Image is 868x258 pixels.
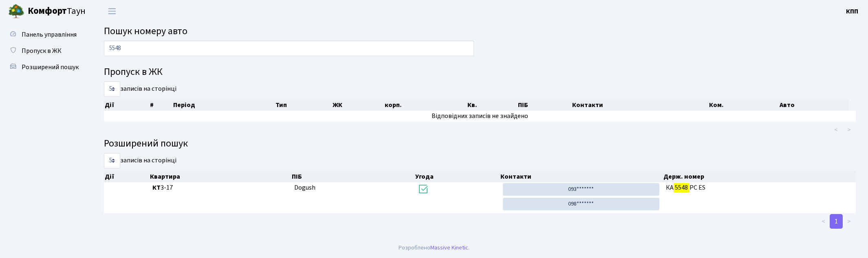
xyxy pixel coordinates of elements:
select: записів на сторінці [104,81,120,97]
th: Дії [104,171,149,182]
h4: Розширений пошук [104,138,856,150]
a: Massive Kinetic [430,243,468,252]
span: Dogush [294,183,315,192]
th: корп. [384,99,467,111]
th: ЖК [332,99,383,111]
th: ПІБ [291,171,414,182]
th: Контакти [500,171,663,182]
input: Пошук [104,41,474,56]
span: 3-17 [152,183,288,192]
span: КА РС ES [666,183,853,192]
th: Угода [414,171,500,182]
th: Квартира [149,171,291,182]
b: КТ [152,183,161,192]
select: записів на сторінці [104,153,120,168]
th: Дії [104,99,149,111]
th: Період [172,99,275,111]
a: 1 [830,214,843,229]
div: Розроблено . [399,243,469,252]
span: Розширений пошук [22,63,79,72]
th: Тип [275,99,332,111]
th: Ком. [708,99,779,111]
a: КПП [846,7,858,16]
button: Переключити навігацію [102,4,122,18]
img: logo.png [8,3,24,20]
label: записів на сторінці [104,81,176,97]
span: Пошук номеру авто [104,24,187,38]
td: Відповідних записів не знайдено [104,111,856,122]
h4: Пропуск в ЖК [104,66,856,78]
span: Пропуск в ЖК [22,46,62,55]
b: Комфорт [28,4,67,17]
th: Кв. [467,99,517,111]
a: Панель управління [4,26,86,43]
mark: 5548 [674,182,689,193]
th: # [149,99,172,111]
th: ПІБ [517,99,571,111]
a: Пропуск в ЖК [4,43,86,59]
label: записів на сторінці [104,153,176,168]
span: Таун [28,4,86,18]
th: Авто [779,99,849,111]
span: Панель управління [22,30,77,39]
th: Держ. номер [663,171,856,182]
th: Контакти [571,99,708,111]
a: Розширений пошук [4,59,86,75]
